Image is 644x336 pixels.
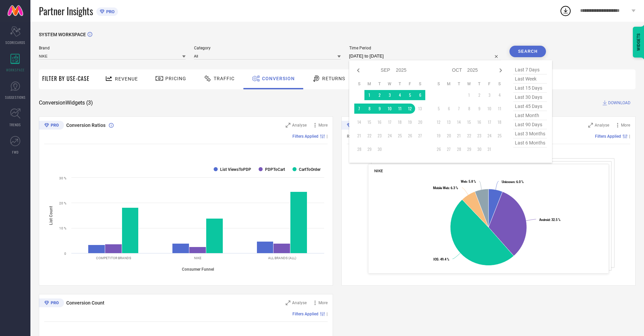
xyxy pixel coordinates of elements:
[395,81,405,87] th: Thursday
[415,131,425,141] td: Sat Sep 27 2025
[454,117,464,127] td: Tue Oct 14 2025
[327,134,328,139] span: |
[405,104,415,114] td: Fri Sep 12 2025
[474,104,484,114] td: Thu Oct 09 2025
[433,257,449,261] text: : 49.4 %
[12,150,19,155] span: FWD
[39,99,93,106] span: Conversion Widgets ( 3 )
[327,312,328,316] span: |
[364,131,375,141] td: Mon Sep 22 2025
[464,104,474,114] td: Wed Oct 08 2025
[265,167,285,172] text: PDPToCart
[495,81,505,87] th: Saturday
[354,144,364,154] td: Sun Sep 28 2025
[182,267,214,272] tspan: Consumer Funnel
[495,117,505,127] td: Sat Oct 18 2025
[115,76,138,82] span: Revenue
[375,117,385,127] td: Tue Sep 16 2025
[444,81,454,87] th: Monday
[385,131,395,141] td: Wed Sep 24 2025
[495,104,505,114] td: Sat Oct 11 2025
[354,66,362,74] div: Previous month
[59,226,66,230] text: 10 %
[385,81,395,87] th: Wednesday
[495,90,505,100] td: Sat Oct 04 2025
[385,104,395,114] td: Wed Sep 10 2025
[513,65,547,74] span: last 7 days
[364,117,375,127] td: Mon Sep 15 2025
[444,131,454,141] td: Mon Oct 20 2025
[375,104,385,114] td: Tue Sep 09 2025
[444,144,454,154] td: Mon Oct 27 2025
[513,102,547,111] span: last 45 days
[434,104,444,114] td: Sun Oct 05 2025
[484,131,495,141] td: Fri Oct 24 2025
[444,117,454,127] td: Mon Oct 13 2025
[484,81,495,87] th: Friday
[395,90,405,100] td: Thu Sep 04 2025
[299,167,321,172] text: CartToOrder
[104,9,115,14] span: PRO
[405,117,415,127] td: Fri Sep 19 2025
[588,123,593,128] svg: Zoom
[395,131,405,141] td: Thu Sep 25 2025
[539,218,550,222] tspan: Android
[454,144,464,154] td: Tue Oct 28 2025
[39,32,86,37] span: SYSTEM WORKSPACE
[349,46,501,50] span: Time Period
[559,5,572,17] div: Open download list
[513,93,547,102] span: last 30 days
[354,117,364,127] td: Sun Sep 14 2025
[415,117,425,127] td: Sat Sep 20 2025
[415,90,425,100] td: Sat Sep 06 2025
[484,104,495,114] td: Fri Oct 10 2025
[474,131,484,141] td: Thu Oct 23 2025
[268,256,296,260] text: ALL BRANDS (ALL)
[595,123,609,128] span: Analyse
[39,46,186,50] span: Brand
[292,312,318,316] span: Filters Applied
[349,52,501,60] input: Select time period
[405,81,415,87] th: Friday
[375,81,385,87] th: Tuesday
[375,144,385,154] td: Tue Sep 30 2025
[214,76,235,81] span: Traffic
[464,117,474,127] td: Wed Oct 15 2025
[375,90,385,100] td: Tue Sep 02 2025
[165,76,186,81] span: Pricing
[454,104,464,114] td: Tue Oct 07 2025
[318,123,328,128] span: More
[461,180,476,183] text: : 5.8 %
[66,122,105,128] span: Conversion Ratios
[96,256,131,260] text: COMPETITOR BRANDS
[405,131,415,141] td: Fri Sep 26 2025
[484,144,495,154] td: Fri Oct 31 2025
[433,186,458,190] text: : 6.3 %
[444,104,454,114] td: Mon Oct 06 2025
[464,81,474,87] th: Wednesday
[502,180,515,184] tspan: Unknown
[375,131,385,141] td: Tue Sep 23 2025
[286,300,290,305] svg: Zoom
[497,66,505,74] div: Next month
[434,144,444,154] td: Sun Oct 26 2025
[6,67,25,72] span: WORKSPACE
[262,76,295,81] span: Conversion
[39,298,64,309] div: Premium
[484,90,495,100] td: Fri Oct 03 2025
[364,81,375,87] th: Monday
[513,74,547,84] span: last week
[5,95,26,100] span: SUGGESTIONS
[474,117,484,127] td: Thu Oct 16 2025
[385,117,395,127] td: Wed Sep 17 2025
[59,176,66,180] text: 30 %
[454,81,464,87] th: Tuesday
[364,90,375,100] td: Mon Sep 01 2025
[509,46,546,57] button: Search
[395,104,405,114] td: Thu Sep 11 2025
[42,74,90,83] span: Filter By Use-Case
[595,134,621,139] span: Filters Applied
[374,169,383,173] span: NIKE
[484,117,495,127] td: Fri Oct 17 2025
[395,117,405,127] td: Thu Sep 18 2025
